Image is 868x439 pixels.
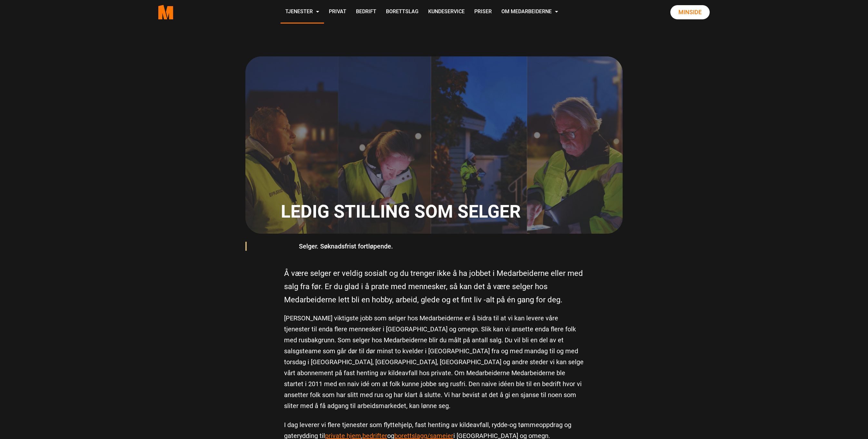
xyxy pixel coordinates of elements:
a: Kundeservice [423,1,469,24]
a: Minside [670,5,710,19]
p: Å være selger er veldig sosialt og du trenger ikke å ha jobbet i Medarbeiderne eller med salg fra... [284,267,584,306]
a: Priser [469,1,497,24]
h1: Ledig stilling som selger [281,199,521,224]
p: [PERSON_NAME] viktigste jobb som selger hos Medarbeiderne er å bidra til at vi kan levere våre tj... [284,313,584,411]
blockquote: Selger. Søknadsfrist fortløpende. [292,239,576,254]
a: Tjenester [281,1,324,24]
a: Privat [324,1,351,24]
a: Borettslag [381,1,423,24]
a: Bedrift [351,1,381,24]
a: Om Medarbeiderne [497,1,563,24]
